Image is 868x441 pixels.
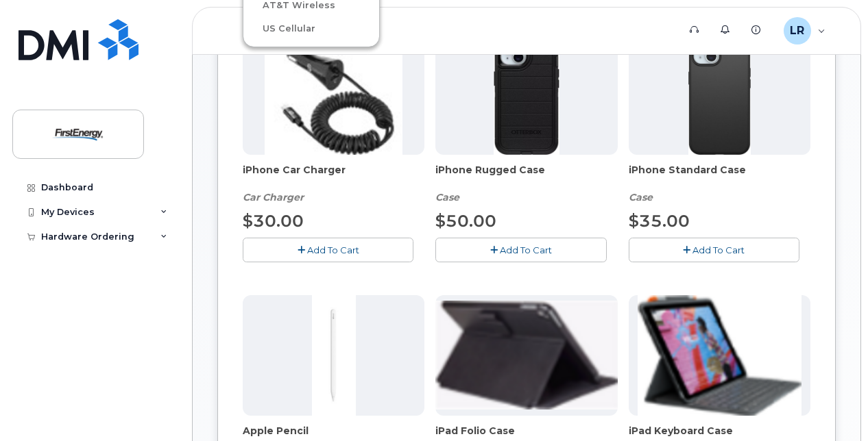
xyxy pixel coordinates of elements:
[629,238,799,262] button: Add To Cart
[688,34,751,155] img: Symmetry.jpg
[435,211,496,231] span: $50.00
[243,211,304,231] span: $30.00
[790,23,804,39] span: LR
[774,17,835,45] div: Lora Reyes, Victoria
[243,163,424,190] span: iPhone Car Charger
[435,163,617,204] div: iPhone Rugged Case
[243,191,304,203] em: Car Charger
[307,244,359,255] span: Add To Cart
[435,191,459,203] em: Case
[629,163,810,204] div: iPhone Standard Case
[500,244,552,255] span: Add To Cart
[435,238,606,262] button: Add To Cart
[629,191,653,203] em: Case
[243,238,413,262] button: Add To Cart
[629,163,810,190] span: iPhone Standard Case
[692,244,745,255] span: Add To Cart
[246,21,315,37] label: US Cellular
[435,163,617,190] span: iPhone Rugged Case
[638,295,801,416] img: keyboard.png
[629,211,690,231] span: $35.00
[494,34,559,155] img: Defender.jpg
[435,301,617,409] img: folio.png
[265,34,402,155] img: iphonesecg.jpg
[808,381,858,431] iframe: Messenger Launcher
[243,163,424,204] div: iPhone Car Charger
[312,295,356,416] img: PencilPro.jpg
